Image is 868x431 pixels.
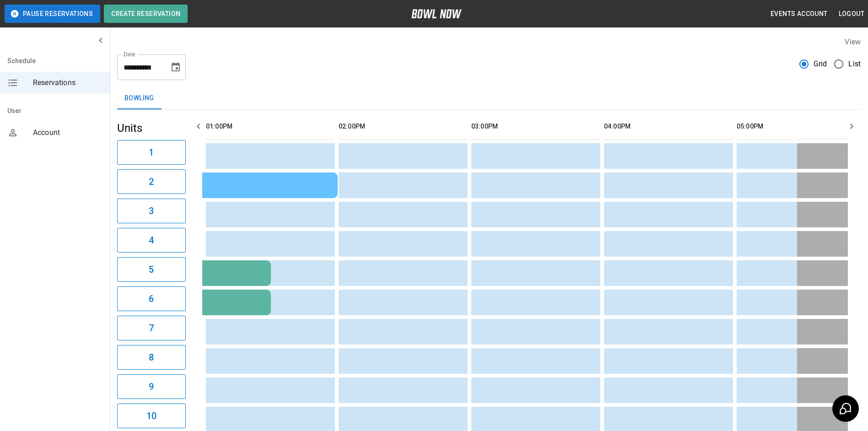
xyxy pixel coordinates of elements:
[206,113,335,140] th: 01:00PM
[117,199,186,223] button: 3
[117,87,861,109] div: inventory tabs
[33,77,102,88] span: Reservations
[117,87,162,109] button: Bowling
[117,345,186,370] button: 8
[835,5,868,22] button: Logout
[117,169,186,194] button: 2
[117,228,186,253] button: 4
[33,127,102,138] span: Account
[149,145,154,160] h6: 1
[845,38,861,46] label: View
[117,316,186,340] button: 7
[117,404,186,428] button: 10
[339,113,468,140] th: 02:00PM
[149,291,154,306] h6: 6
[81,181,330,190] div: [PERSON_NAME]
[149,262,154,277] h6: 5
[149,321,154,335] h6: 7
[149,204,154,218] h6: 3
[117,257,186,282] button: 5
[117,140,186,165] button: 1
[117,286,186,311] button: 6
[848,59,861,70] span: List
[149,233,154,248] h6: 4
[814,59,827,70] span: Grid
[5,5,100,23] button: Pause Reservations
[149,379,154,394] h6: 9
[104,5,188,23] button: Create Reservation
[149,350,154,365] h6: 8
[767,5,831,22] button: Events Account
[146,409,156,423] h6: 10
[149,174,154,189] h6: 2
[117,121,186,135] h5: Units
[117,374,186,399] button: 9
[411,9,462,18] img: logo
[167,58,185,76] button: Choose date, selected date is Aug 22, 2025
